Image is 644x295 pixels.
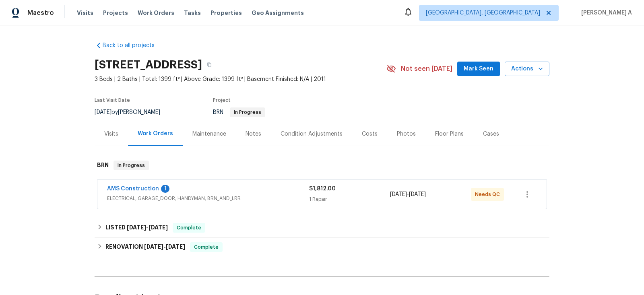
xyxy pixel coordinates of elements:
[95,153,549,178] div: BRN In Progress
[107,194,309,202] span: ELECTRICAL, GARAGE_DOOR, HANDYMAN, BRN_AND_LRR
[309,186,336,192] span: $1,812.00
[435,130,464,138] div: Floor Plans
[511,64,543,74] span: Actions
[144,244,163,250] span: [DATE]
[95,61,202,69] h2: [STREET_ADDRESS]
[127,225,146,230] span: [DATE]
[397,130,416,138] div: Photos
[95,107,170,117] div: by [PERSON_NAME]
[191,243,222,251] span: Complete
[105,242,185,252] h6: RENOVATION
[127,225,168,230] span: -
[213,98,231,103] span: Project
[309,195,390,203] div: 1 Repair
[27,9,54,17] span: Maestro
[144,244,185,250] span: -
[166,244,185,250] span: [DATE]
[95,41,172,50] a: Back to all projects
[505,62,549,76] button: Actions
[246,130,261,138] div: Notes
[362,130,378,138] div: Costs
[281,130,343,138] div: Condition Adjustments
[173,224,204,232] span: Complete
[390,190,426,198] span: -
[105,223,168,233] h6: LISTED
[457,62,500,76] button: Mark Seen
[192,130,226,138] div: Maintenance
[252,9,304,17] span: Geo Assignments
[464,64,493,74] span: Mark Seen
[401,65,452,73] span: Not seen [DATE]
[149,225,168,230] span: [DATE]
[483,130,499,138] div: Cases
[97,161,109,170] h6: BRN
[114,161,148,169] span: In Progress
[202,58,217,72] button: Copy Address
[231,110,264,115] span: In Progress
[426,9,540,17] span: [GEOGRAPHIC_DATA], [GEOGRAPHIC_DATA]
[107,186,159,192] a: AMS Construction
[95,218,549,237] div: LISTED [DATE]-[DATE]Complete
[77,9,93,17] span: Visits
[95,75,386,83] span: 3 Beds | 2 Baths | Total: 1399 ft² | Above Grade: 1399 ft² | Basement Finished: N/A | 2011
[578,9,632,17] span: [PERSON_NAME] A
[95,109,111,115] span: [DATE]
[95,98,130,103] span: Last Visit Date
[103,9,128,17] span: Projects
[409,192,426,197] span: [DATE]
[138,9,174,17] span: Work Orders
[161,185,169,193] div: 1
[184,10,201,16] span: Tasks
[95,237,549,257] div: RENOVATION [DATE]-[DATE]Complete
[138,130,173,138] div: Work Orders
[211,9,242,17] span: Properties
[475,190,503,198] span: Needs QC
[104,130,118,138] div: Visits
[390,192,407,197] span: [DATE]
[213,109,265,115] span: BRN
